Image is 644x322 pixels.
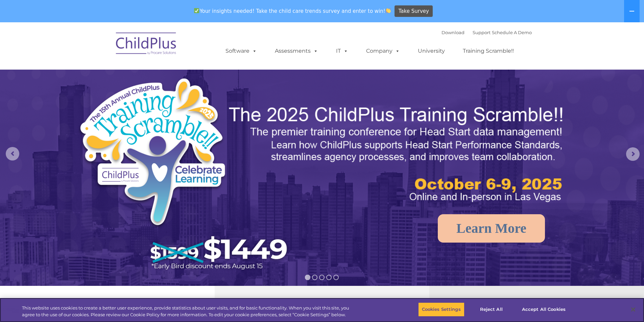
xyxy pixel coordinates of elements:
[411,44,452,58] a: University
[626,302,641,317] button: Close
[399,5,429,17] span: Take Survey
[22,305,354,318] div: This website uses cookies to create a better user experience, provide statistics about user visit...
[113,28,180,61] img: ChildPlus by Procare Solutions
[219,44,264,58] a: Software
[442,30,532,35] font: |
[473,30,491,35] a: Support
[94,45,115,50] span: Last name
[94,72,123,77] span: Phone number
[359,44,407,58] a: Company
[470,302,512,317] button: Reject All
[329,44,355,58] a: IT
[492,30,532,35] a: Schedule A Demo
[268,44,325,58] a: Assessments
[456,44,521,58] a: Training Scramble!!
[438,214,545,243] a: Learn More
[194,8,199,13] img: ✅
[386,8,391,13] img: 👏
[418,302,464,317] button: Cookies Settings
[395,5,433,17] a: Take Survey
[518,302,569,317] button: Accept All Cookies
[442,30,464,35] a: Download
[191,4,394,18] span: Your insights needed! Take the child care trends survey and enter to win!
